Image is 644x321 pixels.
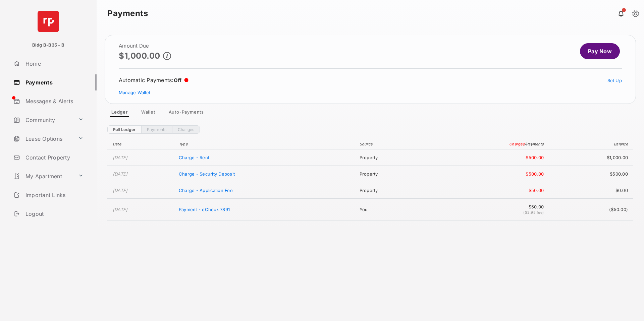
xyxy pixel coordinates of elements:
[525,142,544,146] span: / Payments
[141,125,172,134] a: Payments
[11,206,97,222] a: Logout
[179,171,235,177] span: Charge - Security Deposit
[119,77,189,83] div: Automatic Payments :
[119,51,160,60] p: $1,000.00
[179,207,230,212] span: Payment - eCheck 7891
[547,149,633,166] td: $1,000.00
[107,9,148,17] strong: Payments
[11,93,97,109] a: Messages & Alerts
[509,142,525,146] span: Charges
[136,109,161,117] a: Wallet
[547,199,633,220] td: ($50.00)
[179,188,233,193] span: Charge - Application Fee
[119,90,150,95] a: Manage Wallet
[113,171,128,177] time: [DATE]
[356,182,429,199] td: Property
[11,149,97,166] a: Contact Property
[113,155,128,160] time: [DATE]
[11,131,75,147] a: Lease Options
[432,155,544,160] span: $500.00
[113,207,128,212] time: [DATE]
[11,187,86,203] a: Important Links
[356,199,429,220] td: You
[172,125,200,134] a: Charges
[38,11,59,32] img: svg+xml;base64,PHN2ZyB4bWxucz0iaHR0cDovL3d3dy53My5vcmcvMjAwMC9zdmciIHdpZHRoPSI2NCIgaGVpZ2h0PSI2NC...
[174,77,182,83] span: Off
[175,139,356,149] th: Type
[356,149,429,166] td: Property
[11,74,97,90] a: Payments
[107,139,175,149] th: Date
[547,182,633,199] td: $0.00
[547,166,633,182] td: $500.00
[523,210,544,215] span: ($2.95 fee)
[356,139,429,149] th: Source
[432,204,544,209] span: $50.00
[607,78,622,83] a: Set Up
[547,139,633,149] th: Balance
[163,109,209,117] a: Auto-Payments
[11,168,75,184] a: My Apartment
[11,112,75,128] a: Community
[179,155,209,160] span: Charge - Rent
[106,109,133,117] a: Ledger
[107,125,141,134] a: Full Ledger
[432,188,544,193] span: $50.00
[119,43,171,49] h2: Amount Due
[356,166,429,182] td: Property
[32,42,64,49] p: Bldg B-B35 - B
[113,188,128,193] time: [DATE]
[432,171,544,177] span: $500.00
[11,56,97,72] a: Home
